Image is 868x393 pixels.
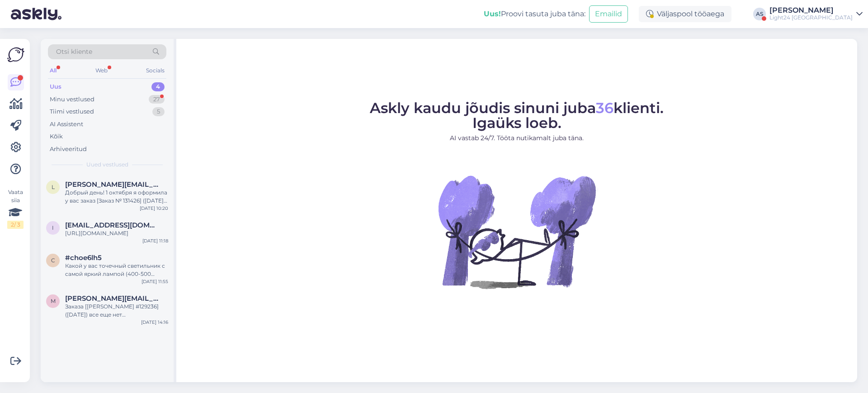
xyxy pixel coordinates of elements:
span: #choe6lh5 [65,254,102,262]
div: [DATE] 14:16 [141,319,168,326]
div: Tiimi vestlused [50,107,94,116]
div: [DATE] 11:18 [142,237,168,244]
div: AS [753,8,766,20]
span: innademyd2022@gmail.com [65,221,159,229]
span: 36 [596,99,613,117]
span: Uued vestlused [86,161,128,169]
b: Uus! [484,9,501,18]
p: AI vastab 24/7. Tööta nutikamalt juba täna. [370,133,664,143]
span: Otsi kliente [56,47,92,57]
div: All [48,65,58,76]
div: 4 [151,82,165,91]
button: Emailid [589,5,628,23]
a: [PERSON_NAME]Light24 [GEOGRAPHIC_DATA] [769,7,863,21]
div: [URL][DOMAIN_NAME] [65,229,168,237]
span: c [51,257,55,264]
div: Light24 [GEOGRAPHIC_DATA] [769,14,853,21]
img: Askly Logo [7,46,24,63]
span: lena.oginc@inbox.lv [65,180,159,189]
div: [DATE] 11:55 [142,278,168,285]
div: Minu vestlused [50,95,94,104]
div: [PERSON_NAME] [769,7,853,14]
div: 27 [149,95,165,104]
span: i [52,224,54,231]
div: AI Assistent [50,120,83,129]
div: Vaata siia [7,188,24,229]
span: mara.sosare@balticmonitor.com [65,294,159,303]
span: Askly kaudu jõudis sinuni juba klienti. Igaüks loeb. [370,99,664,132]
div: Какой у вас точечный светильник с самой яркий лампой (400-500 люмен)? [65,262,168,278]
span: m [51,298,56,304]
div: 2 / 3 [7,221,24,229]
div: Uus [50,82,61,91]
div: Väljaspool tööaega [639,6,731,22]
div: [DATE] 10:20 [140,205,168,212]
img: No Chat active [435,150,598,313]
div: Socials [144,65,166,76]
div: Добрый день! 1 октября я оформила у вас заказ [Заказ № 131426] ([DATE]). До сих пор от вас ни зак... [65,189,168,205]
div: Arhiveeritud [50,145,87,154]
div: Proovi tasuta juba täna: [484,9,585,19]
div: Kõik [50,132,63,141]
div: Web [94,65,109,76]
span: l [52,184,55,190]
div: 5 [152,107,165,116]
div: Заказа [[PERSON_NAME] #129236] ([DATE]) все еще нет ([PERSON_NAME], [PERSON_NAME]). Прошу ответит... [65,303,168,319]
